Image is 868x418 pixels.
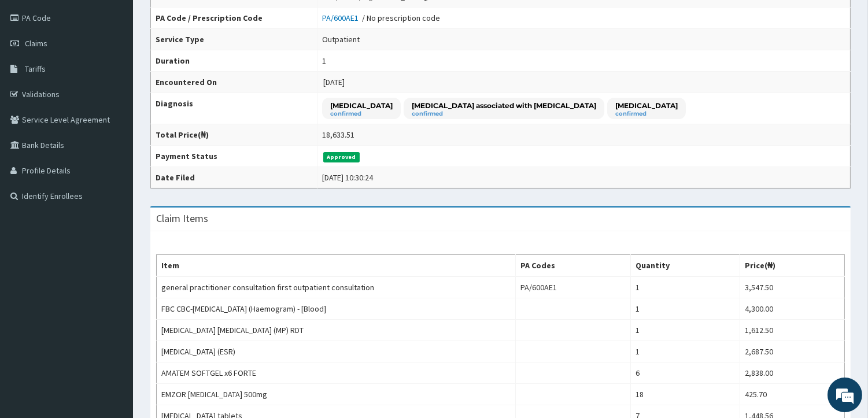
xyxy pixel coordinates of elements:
[740,320,844,341] td: 1,612.50
[516,276,631,298] td: PA/600AE1
[740,384,844,405] td: 425.70
[323,77,345,87] span: [DATE]
[630,320,740,341] td: 1
[151,146,317,167] th: Payment Status
[151,72,317,93] th: Encountered On
[322,12,440,24] div: / No prescription code
[740,255,844,277] th: Price(₦)
[322,55,326,66] div: 1
[322,13,362,23] a: PA/600AE1
[412,101,596,110] p: [MEDICAL_DATA] associated with [MEDICAL_DATA]
[157,276,516,298] td: general practitioner consultation first outpatient consultation
[630,276,740,298] td: 1
[615,101,678,110] p: [MEDICAL_DATA]
[151,50,317,72] th: Duration
[740,298,844,320] td: 4,300.00
[330,101,393,110] p: [MEDICAL_DATA]
[322,172,373,183] div: [DATE] 10:30:24
[330,111,393,117] small: confirmed
[323,152,360,162] span: Approved
[630,384,740,405] td: 18
[322,34,360,45] div: Outpatient
[151,8,317,29] th: PA Code / Prescription Code
[157,298,516,320] td: FBC CBC-[MEDICAL_DATA] (Haemogram) - [Blood]
[25,38,47,49] span: Claims
[151,167,317,188] th: Date Filed
[630,341,740,362] td: 1
[615,111,678,117] small: confirmed
[322,129,354,140] div: 18,633.51
[157,255,516,277] th: Item
[630,362,740,384] td: 6
[151,124,317,146] th: Total Price(₦)
[157,320,516,341] td: [MEDICAL_DATA] [MEDICAL_DATA] (MP) RDT
[630,255,740,277] th: Quantity
[740,341,844,362] td: 2,687.50
[516,255,631,277] th: PA Codes
[740,362,844,384] td: 2,838.00
[151,29,317,50] th: Service Type
[156,213,208,224] h3: Claim Items
[151,93,317,124] th: Diagnosis
[25,64,46,74] span: Tariffs
[740,276,844,298] td: 3,547.50
[157,384,516,405] td: EMZOR [MEDICAL_DATA] 500mg
[157,341,516,362] td: [MEDICAL_DATA] (ESR)
[157,362,516,384] td: AMATEM SOFTGEL x6 FORTE
[412,111,596,117] small: confirmed
[630,298,740,320] td: 1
